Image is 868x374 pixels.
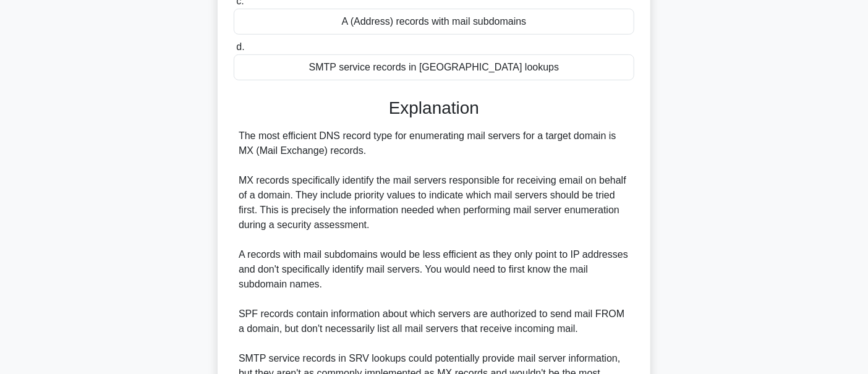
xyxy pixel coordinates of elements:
h3: Explanation [241,98,627,119]
div: A (Address) records with mail subdomains [234,9,634,35]
div: SMTP service records in [GEOGRAPHIC_DATA] lookups [234,54,634,80]
span: d. [236,41,244,52]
